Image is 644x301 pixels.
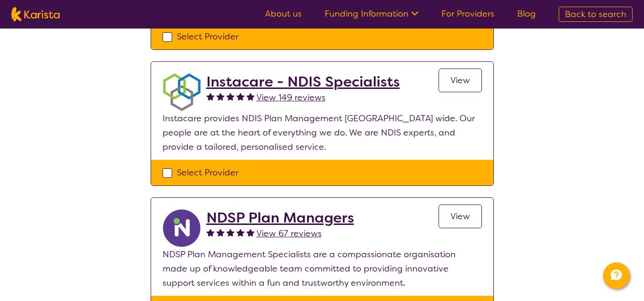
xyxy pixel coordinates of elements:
img: Karista logo [11,7,60,21]
span: View 149 reviews [256,92,326,103]
span: View [450,75,470,86]
img: ryxpuxvt8mh1enfatjpo.png [163,209,201,247]
img: fullstar [246,228,255,236]
span: View 67 reviews [256,228,322,239]
a: Back to search [559,7,633,22]
a: View [439,204,482,228]
a: Instacare - NDIS Specialists [206,73,400,90]
img: fullstar [236,92,245,100]
img: fullstar [226,228,235,236]
p: Instacare provides NDIS Plan Management [GEOGRAPHIC_DATA] wide. Our people are at the heart of ev... [163,111,482,154]
a: View [439,68,482,92]
img: obkhna0zu27zdd4ubuus.png [163,73,201,111]
img: fullstar [206,228,215,236]
img: fullstar [226,92,235,100]
img: fullstar [206,92,215,100]
a: View 67 reviews [256,226,322,241]
a: About us [265,8,302,19]
img: fullstar [216,228,225,236]
img: fullstar [246,92,255,100]
img: fullstar [216,92,225,100]
a: For Providers [441,8,494,19]
span: Back to search [565,9,626,20]
span: View [450,211,470,222]
a: Funding Information [325,8,419,19]
img: fullstar [236,228,245,236]
a: NDSP Plan Managers [206,209,354,226]
a: View 149 reviews [256,90,326,105]
p: NDSP Plan Management Specialists are a compassionate organisation made up of knowledgeable team c... [163,247,482,290]
a: Blog [517,8,536,19]
button: Channel Menu [603,262,630,289]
